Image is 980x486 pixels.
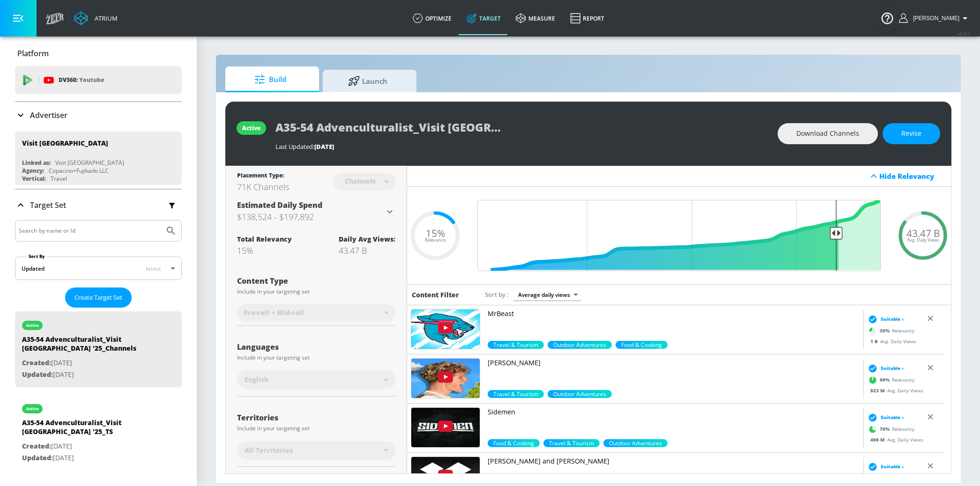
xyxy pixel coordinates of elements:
[15,66,182,94] div: DV360: Youtube
[548,341,612,349] div: 18.0%
[870,436,887,442] span: 496 M
[15,102,182,128] div: Advertiser
[237,277,395,285] div: Content Type
[27,253,47,259] label: Sort By
[880,426,892,433] span: 70 %
[65,287,132,308] button: Create Target Set
[866,462,904,471] div: Suitable ›
[26,323,39,328] div: active
[907,238,939,243] span: Avg. Daily Views
[237,245,292,256] div: 15%
[513,288,581,301] div: Average daily views
[22,452,153,464] p: [DATE]
[958,31,971,36] span: v 4.22.2
[796,128,859,140] span: Download Channels
[866,471,914,485] div: Relevancy
[339,245,395,256] div: 43.47 B
[22,357,153,369] p: [DATE]
[488,439,540,447] span: Food & Cooking
[548,390,612,398] span: Outdoor Adventures
[488,390,544,398] span: Travel & Tourism
[15,40,182,66] div: Platform
[15,132,182,185] div: Visit [GEOGRAPHIC_DATA]Linked as:Visit [GEOGRAPHIC_DATA]Agency:Copacino+Fujikado LLCVertical:Travel
[548,341,612,349] span: Outdoor Adventures
[411,359,480,398] img: UUnmGIkw-KdI0W5siakKPKog
[866,324,914,338] div: Relevancy
[405,1,459,35] a: optimize
[340,177,380,185] div: Channels
[19,225,161,237] input: Search by name or Id
[237,210,384,223] h3: $138,524 - $197,892
[91,14,118,22] div: Atrium
[880,327,892,334] span: 30 %
[488,309,860,341] a: MrBeast
[426,228,445,238] span: 15%
[909,15,959,22] span: login as: samantha.yip@zefr.com
[26,406,39,411] div: active
[237,414,395,421] div: Territories
[906,228,940,238] span: 43.47 B
[22,370,53,379] span: Updated:
[237,355,395,361] div: Include in your targeting set
[866,387,923,394] div: Avg. Daily Views
[17,48,49,59] p: Platform
[22,167,44,175] div: Agency:
[15,395,182,471] div: activeA35-54 Advenculturalist_Visit [GEOGRAPHIC_DATA] '25_TSCreated:[DATE]Updated:[DATE]
[488,439,540,447] div: 70.0%
[881,463,904,470] span: Suitable ›
[459,1,508,35] a: Target
[488,358,860,368] p: [PERSON_NAME]
[488,390,544,398] div: 99.0%
[55,159,124,167] div: Visit [GEOGRAPHIC_DATA]
[237,343,395,351] div: Languages
[881,365,904,372] span: Suitable ›
[563,1,612,35] a: Report
[22,418,153,441] div: A35-54 Advenculturalist_Visit [GEOGRAPHIC_DATA] '25_TS
[866,436,923,443] div: Avg. Daily Views
[237,441,395,460] div: All Territories
[901,128,921,140] span: Revise
[616,341,668,349] div: 15.0%
[30,200,66,210] p: Target Set
[880,376,892,383] span: 99 %
[412,290,459,299] h6: Content Filter
[881,316,904,323] span: Suitable ›
[425,238,445,243] span: Relevance
[79,75,104,85] p: Youtube
[488,407,860,439] a: Sidemen
[485,290,509,299] span: Sort by
[778,123,878,144] button: Download Channels
[866,422,914,436] div: Relevancy
[488,309,860,318] p: MrBeast
[473,200,885,271] input: Final Threshold
[407,166,951,187] div: Hide Relevancy
[543,439,600,447] div: 25.6%
[899,13,971,24] button: [PERSON_NAME]
[874,5,900,31] button: Open Resource Center
[883,123,940,144] button: Revise
[22,139,108,147] div: Visit [GEOGRAPHIC_DATA]
[603,439,668,447] div: 25.0%
[22,441,153,452] p: [DATE]
[49,167,109,175] div: Copacino+Fujikado LLC
[22,159,51,167] div: Linked as:
[15,311,182,387] div: activeA35-54 Advenculturalist_Visit [GEOGRAPHIC_DATA] '25_ChannelsCreated:[DATE]Updated:[DATE]
[411,408,480,447] img: UUDogdKl7t7NHzQ95aEwkdMw
[15,190,182,221] div: Target Set
[22,358,51,367] span: Created:
[237,200,395,223] div: Estimated Daily Spend$138,524 - $197,892
[866,338,916,345] div: Avg. Daily Views
[548,390,612,398] div: 20.8%
[146,265,161,272] span: latest
[22,265,45,272] div: Updated
[22,369,153,381] p: [DATE]
[603,439,668,447] span: Outdoor Adventures
[237,181,289,192] div: 71K Channels
[870,338,880,344] span: 1 B
[237,370,395,389] div: English
[242,124,260,132] div: active
[866,373,914,387] div: Relevancy
[237,200,322,210] span: Estimated Daily Spend
[74,11,118,25] a: Atrium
